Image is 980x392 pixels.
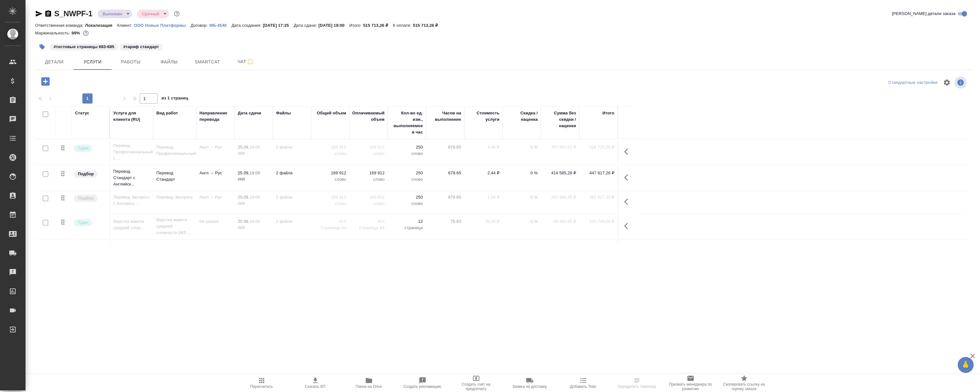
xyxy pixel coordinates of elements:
[44,10,52,18] button: Скопировать ссылку
[391,218,423,225] p: 12
[39,58,70,66] span: Детали
[54,44,114,50] p: #тестовые страницы 683-685
[78,171,94,177] p: Подбор
[82,29,90,37] button: 2288.64 RUB;
[426,141,464,163] td: 679.65
[276,110,291,116] div: Файлы
[353,176,385,183] p: слово
[35,40,49,54] button: Добавить тэг
[391,110,423,135] div: Кол-во ед. изм., выполняемое в час
[349,23,363,28] p: Итого:
[78,145,88,151] p: Сдан
[958,357,974,373] button: 🙏
[544,144,576,150] p: 757 807,52 ₽
[391,150,423,157] p: слово
[113,142,150,162] p: Перевод Профессиональный с ...
[117,23,134,28] p: Клиент:
[391,176,423,183] p: слово
[156,170,193,183] p: Перевод Стандарт
[238,219,250,224] p: 25.09,
[209,22,231,28] a: МБ-4540
[582,170,614,176] p: 447 817,26 ₽
[317,110,346,116] div: Общий объем
[413,23,443,28] p: 515 713,26 ₽
[960,358,971,372] span: 🙏
[353,225,385,231] p: Страница А4
[544,194,576,200] p: 261 664,48 ₽
[544,218,576,225] p: 86 450,00 ₽
[426,167,464,189] td: 679.65
[191,23,209,28] p: Договор:
[352,110,385,123] div: Оплачиваемый объем
[276,194,308,200] p: 2 файла
[199,110,231,123] div: Направление перевода
[353,144,385,150] p: 169 912
[426,215,464,237] td: 75.83
[54,9,93,18] a: S_NWPF-1
[506,110,538,123] div: Скидка / наценка
[113,110,150,123] div: Услуга для клиента (RU)
[582,144,614,150] p: 818 715,55 ₽
[161,94,188,104] span: из 1 страниц
[294,23,318,28] p: Дата сдачи:
[582,218,614,225] p: 103 740,00 ₽
[238,171,250,175] p: 25.09,
[199,170,231,176] p: Англ → Рус
[238,150,270,157] p: 2025
[199,144,231,150] p: Англ → Рус
[156,217,193,236] p: Верстка макета средней сложности (MS ...
[582,194,614,200] p: 282 617,33 ₽
[314,200,346,207] p: слово
[391,200,423,207] p: слово
[75,110,89,116] div: Статус
[156,243,193,262] p: Восстановление графического изображен...
[506,194,538,200] p: 0 %
[209,23,231,28] p: МБ-4540
[134,23,191,28] p: ООО Новые Платформы
[318,23,349,28] p: [DATE] 19:00
[156,194,193,200] p: Перевод Экспресс
[238,195,250,200] p: 25.09,
[238,176,270,183] p: 2025
[892,11,955,17] span: [PERSON_NAME] детали заказа
[113,194,150,207] p: Перевод Экспресс с Английск...
[119,44,163,49] span: тариф стандарт
[250,145,260,149] p: 19:00
[238,110,261,116] div: Дата сдачи
[85,23,117,28] p: Локализация
[353,170,385,176] p: 169 912
[506,218,538,225] p: 0 %
[954,76,968,89] span: Посмотреть информацию
[101,11,124,17] button: Выполнен
[544,170,576,176] p: 414 585,28 ₽
[314,225,346,231] p: Страница А4
[156,144,193,157] p: Перевод Профессиональный
[78,195,94,201] p: Подбор
[468,218,499,225] p: 95,00 ₽
[314,176,346,183] p: слово
[544,110,576,129] div: Сумма без скидки / наценки
[391,194,423,200] p: 250
[98,10,132,18] div: Выполнен
[468,110,499,123] div: Стоимость услуги
[391,170,423,176] p: 250
[602,110,614,116] div: Итого
[393,23,413,28] p: К оплате:
[506,170,538,176] p: 0 %
[238,145,250,149] p: 25.09,
[134,22,191,28] a: ООО Новые Платформы
[426,241,464,263] td: 49.2
[77,58,108,66] span: Услуги
[429,110,461,123] div: Часов на выполнение
[314,150,346,157] p: слово
[123,44,159,50] p: #тариф стандарт
[173,10,181,18] button: Доп статусы указывают на важность/срочность заказа
[37,75,54,88] button: Добавить услугу
[137,10,169,18] div: Выполнен
[116,58,146,66] span: Работы
[939,75,954,90] span: Настроить таблицу
[353,218,385,225] p: 910
[238,225,270,231] p: 2025
[353,194,385,200] p: 169 912
[35,31,71,35] p: Маржинальность:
